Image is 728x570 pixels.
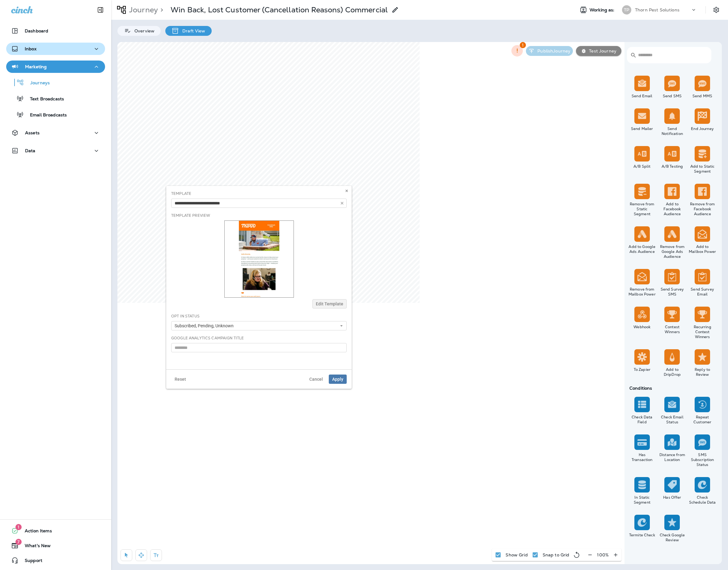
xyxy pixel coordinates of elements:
button: Support [6,554,105,567]
p: > [158,5,163,15]
div: Reply to Review [688,367,716,377]
div: Distance from Location [658,452,686,462]
p: Email Broadcasts [24,112,67,118]
div: Remove from Mailbox Power [628,287,656,297]
button: 1Action Items [6,525,105,537]
label: Opt In Status [171,314,200,319]
div: Remove from Static Segment [628,202,656,216]
button: Marketing [6,61,105,73]
button: Inbox [6,43,105,55]
div: Check Email Status [658,415,686,425]
div: SMS Subscription Status [688,452,716,467]
button: Test Journey [576,46,621,56]
button: Settings [711,4,722,15]
span: Cancel [309,377,323,381]
button: Assets [6,127,105,139]
div: Check Schedule Data [688,495,716,505]
div: Termite Check [628,533,656,538]
span: Subscribed, Pending, Unknown [175,323,236,329]
button: Collapse Sidebar [92,4,109,16]
span: Edit Template [316,302,343,306]
p: Show Grid [506,552,527,557]
div: In Static Segment [628,495,656,505]
p: Assets [25,130,40,135]
button: Text Broadcasts [6,92,105,105]
p: Marketing [25,64,47,69]
div: Check Data Field [628,415,656,425]
button: Edit Template [312,299,347,308]
span: Working as: [590,7,616,13]
div: Has Offer [658,495,686,500]
div: Recurring Contest Winners [688,325,716,339]
div: Has Transaction [628,452,656,462]
p: Data [25,148,36,153]
span: Support [19,558,42,565]
p: Journey [127,5,158,15]
button: 7What's New [6,539,105,552]
div: Conditions [627,386,717,391]
span: 1 [15,524,22,530]
p: Snap to Grid [543,552,569,557]
div: Send Mailer [628,126,656,131]
button: Reset [171,375,189,384]
div: Remove from Facebook Audience [688,202,716,216]
button: Cancel [306,375,326,384]
div: Add to Mailbox Power [688,244,716,254]
p: Dashboard [25,28,48,33]
img: thumbnail for template [224,220,294,298]
div: Send SMS [658,94,686,98]
span: 1 [520,42,526,48]
button: Subscribed, Pending, Unknown [171,321,347,330]
label: Template Preview [171,213,210,218]
span: What's New [19,543,51,551]
label: Template [171,191,191,196]
span: Apply [332,377,343,381]
div: Add to DripDrop [658,367,686,377]
div: A/B Split [628,164,656,169]
p: Journeys [24,80,50,86]
div: To Zapier [628,367,656,372]
div: Send MMS [688,94,716,98]
div: Check Google Review [658,533,686,543]
div: Add to Static Segment [688,164,716,174]
div: Repeat Customer [688,415,716,425]
div: Contest Winners [658,325,686,334]
div: Remove from Google Ads Audience [658,244,686,259]
p: Win Back, Lost Customer (Cancellation Reasons) Commercial [171,5,388,15]
div: Send Survey SMS [658,287,686,297]
span: 7 [15,539,22,545]
button: Dashboard [6,25,105,37]
p: Overview [131,28,154,33]
button: Data [6,145,105,157]
label: Google Analytics Campaign Title [171,336,244,341]
button: Apply [329,375,347,384]
p: 100 % [597,552,609,557]
div: End Journey [688,126,716,131]
div: Add to Google Ads Audience [628,244,656,254]
div: Webhook [628,325,656,329]
div: TP [622,5,631,15]
p: Inbox [25,46,36,51]
p: Thorn Pest Solutions [635,7,679,12]
div: Send Survey Email [688,287,716,297]
button: Email Broadcasts [6,108,105,121]
div: Send Notification [658,126,686,136]
span: Action Items [19,528,52,536]
p: Test Journey [586,48,616,53]
button: Journeys [6,76,105,89]
div: A/B Testing [658,164,686,169]
span: Reset [175,377,186,381]
div: Add to Facebook Audience [658,202,686,216]
div: Send Email [628,94,656,98]
p: Text Broadcasts [24,96,64,102]
p: Draft View [179,28,205,33]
